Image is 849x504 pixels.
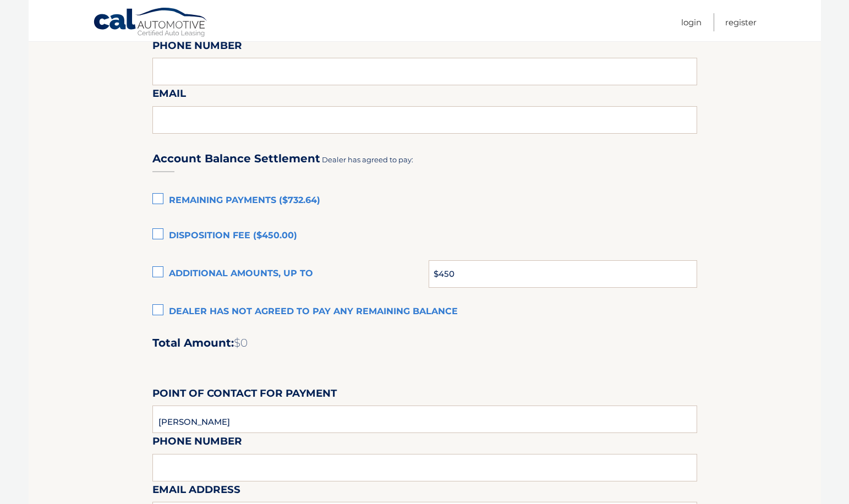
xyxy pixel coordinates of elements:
span: $0 [234,336,248,349]
span: Dealer has agreed to pay: [322,155,413,164]
h2: Total Amount: [152,336,697,350]
h3: Account Balance Settlement [152,152,320,166]
input: Maximum Amount [429,260,697,288]
label: Additional amounts, up to [152,263,429,285]
a: Login [681,13,702,31]
a: Register [725,13,757,31]
a: Cal Automotive [93,7,209,39]
label: Remaining Payments ($732.64) [152,190,697,212]
label: Email Address [152,481,240,502]
label: Dealer has not agreed to pay any remaining balance [152,301,697,323]
label: Phone Number [152,37,242,58]
label: Point of Contact for Payment [152,385,337,406]
label: Disposition Fee ($450.00) [152,225,697,247]
label: Email [152,85,186,106]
